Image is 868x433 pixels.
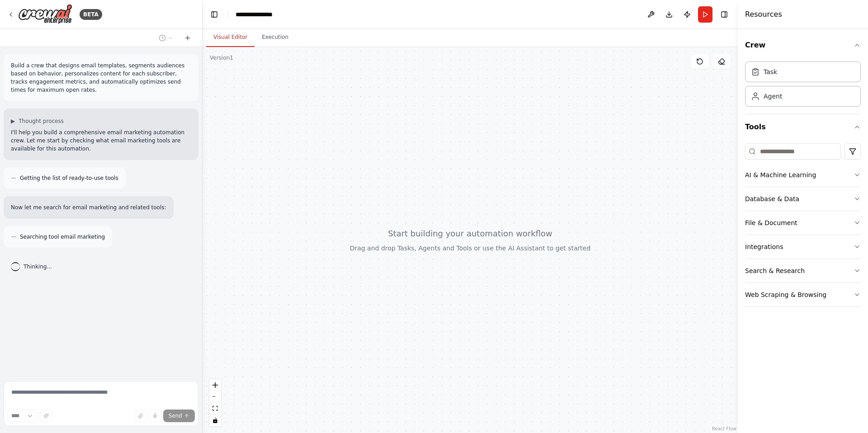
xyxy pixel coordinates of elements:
div: File & Document [745,218,797,227]
button: Send [163,409,195,422]
button: Web Scraping & Browsing [745,283,861,306]
button: Integrations [745,235,861,259]
span: Thought process [19,118,64,125]
p: Now let me search for email marketing and related tools: [11,203,166,212]
span: Searching tool email marketing [20,233,105,240]
span: ▶ [11,118,15,125]
div: Agent [764,92,782,101]
button: Improve this prompt [40,409,52,422]
button: Database & Data [745,187,861,211]
div: AI & Machine Learning [745,170,816,179]
div: Web Scraping & Browsing [745,290,826,299]
div: Search & Research [745,266,805,275]
button: fit view [209,403,221,414]
button: AI & Machine Learning [745,163,861,187]
button: Upload files [134,409,147,422]
span: Send [169,412,182,419]
a: React Flow attribution [712,426,736,431]
span: Thinking... [24,263,52,270]
button: File & Document [745,211,861,235]
div: Tools [745,140,861,314]
p: I'll help you build a comprehensive email marketing automation crew. Let me start by checking wha... [11,128,191,153]
button: zoom out [209,391,221,403]
button: Switch to previous chat [155,33,177,43]
button: toggle interactivity [209,414,221,426]
button: Tools [745,114,861,140]
div: Database & Data [745,194,799,203]
div: Task [764,67,777,76]
div: Crew [745,58,861,114]
button: ▶Thought process [11,118,64,125]
button: Click to speak your automation idea [149,409,161,422]
div: Integrations [745,242,783,251]
button: zoom in [209,379,221,391]
div: React Flow controls [209,379,221,426]
button: Hide right sidebar [718,8,731,21]
nav: breadcrumb [236,10,282,19]
button: Crew [745,33,861,58]
button: Hide left sidebar [208,8,221,21]
p: Build a crew that designs email templates, segments audiences based on behavior, personalizes con... [11,61,191,94]
button: Search & Research [745,259,861,282]
h4: Resources [745,9,782,20]
div: Version 1 [210,54,233,61]
button: Start a new chat [180,33,195,43]
button: Visual Editor [206,28,255,47]
div: BETA [80,9,102,20]
button: Execution [255,28,296,47]
img: Logo [18,4,72,24]
span: Getting the list of ready-to-use tools [20,174,118,182]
